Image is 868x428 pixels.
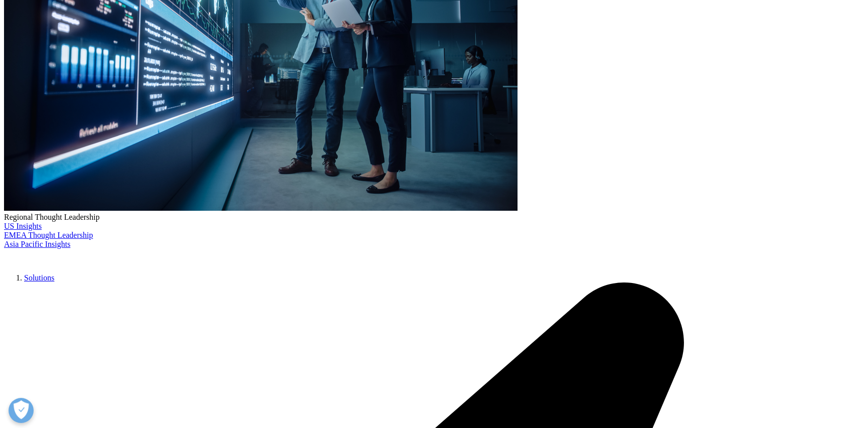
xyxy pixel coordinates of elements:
[4,213,864,222] div: Regional Thought Leadership
[4,231,93,239] a: EMEA Thought Leadership
[4,240,70,248] a: Asia Pacific Insights
[4,249,84,263] img: IQVIA Healthcare Information Technology and Pharma Clinical Research Company
[4,222,42,230] a: US Insights
[9,398,34,423] button: Open Preferences
[24,273,54,282] a: Solutions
